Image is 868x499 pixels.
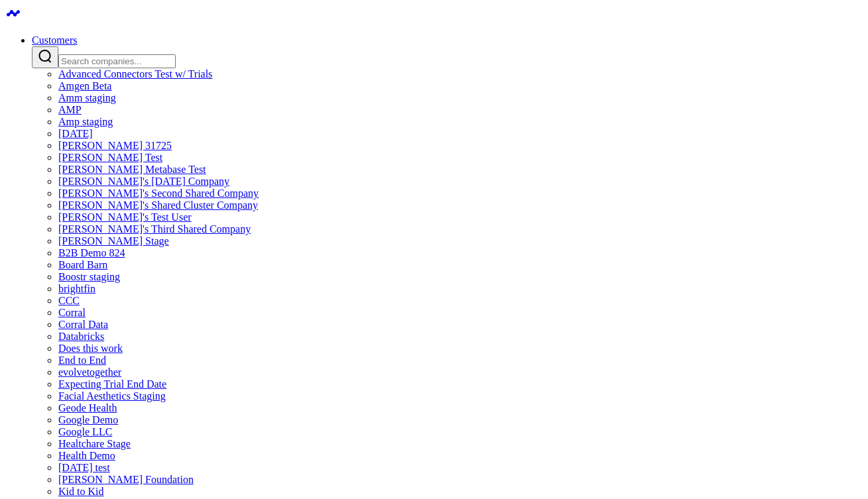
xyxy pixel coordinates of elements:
[58,128,93,139] a: [DATE]
[58,164,206,175] a: [PERSON_NAME] Metabase Test
[58,486,103,497] a: Kid to Kid
[32,34,77,46] a: Customers
[58,355,106,366] a: End to End
[58,259,107,270] a: Board Barn
[58,104,82,115] a: AMP
[58,462,110,473] a: [DATE] test
[58,450,115,461] a: Health Demo
[58,199,258,211] a: [PERSON_NAME]'s Shared Cluster Company
[58,343,123,354] a: Does this work
[58,295,80,306] a: CCC
[58,68,212,80] a: Advanced Connectors Test w/ Trials
[58,283,95,294] a: brightfin
[58,319,108,330] a: Corral Data
[58,247,125,258] a: B2B Demo 824
[58,140,172,151] a: [PERSON_NAME] 31725
[58,402,117,414] a: Geode Health
[32,46,58,68] button: Search companies button
[58,80,111,91] a: Amgen Beta
[58,92,116,103] a: Amm staging
[58,235,169,247] a: [PERSON_NAME] Stage
[58,54,176,68] input: Search companies input
[58,378,166,390] a: Expecting Trial End Date
[58,271,120,282] a: Boostr staging
[58,152,162,163] a: [PERSON_NAME] Test
[58,474,194,485] a: [PERSON_NAME] Foundation
[58,414,118,425] a: Google Demo
[58,188,259,199] a: [PERSON_NAME]'s Second Shared Company
[58,116,113,127] a: Amp staging
[58,366,121,378] a: evolvetogether
[58,223,251,235] a: [PERSON_NAME]'s Third Shared Company
[58,176,229,187] a: [PERSON_NAME]'s [DATE] Company
[58,438,131,449] a: Healtchare Stage
[58,331,104,342] a: Databricks
[58,390,166,402] a: Facial Aesthetics Staging
[58,307,86,318] a: Corral
[58,426,112,437] a: Google LLC
[58,211,192,223] a: [PERSON_NAME]'s Test User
